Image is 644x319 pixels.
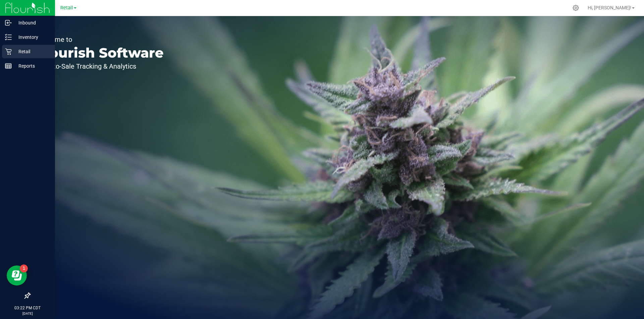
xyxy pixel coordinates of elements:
span: Retail [60,5,73,11]
inline-svg: Retail [5,48,12,55]
div: Manage settings [572,5,580,11]
inline-svg: Inventory [5,34,12,41]
iframe: Resource center unread badge [20,264,28,272]
p: Seed-to-Sale Tracking & Analytics [36,63,164,70]
p: Inbound [12,19,52,27]
p: Flourish Software [36,46,164,60]
span: Hi, [PERSON_NAME]! [588,5,631,10]
inline-svg: Reports [5,63,12,69]
p: Retail [12,48,52,56]
iframe: Resource center [7,265,27,286]
p: Inventory [12,33,52,41]
p: Welcome to [36,36,164,43]
inline-svg: Inbound [5,19,12,26]
p: [DATE] [3,311,52,316]
p: Reports [12,62,52,70]
p: 03:22 PM CDT [3,305,52,311]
